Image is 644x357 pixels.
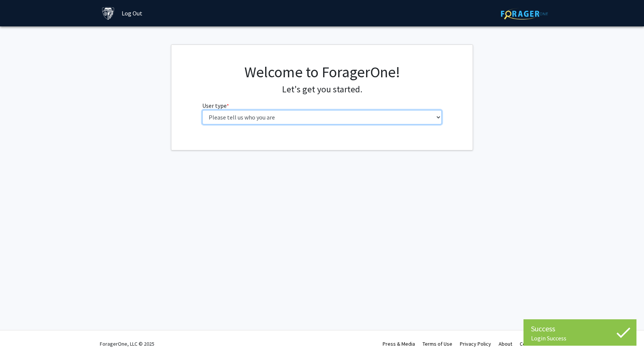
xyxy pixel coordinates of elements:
[531,323,629,334] div: Success
[460,340,491,347] a: Privacy Policy
[423,340,452,347] a: Terms of Use
[383,340,415,347] a: Press & Media
[202,101,229,110] label: User type
[202,63,442,81] h1: Welcome to ForagerOne!
[202,84,442,95] h4: Let's get you started.
[531,334,629,342] div: Login Success
[612,323,638,351] iframe: Chat
[102,7,115,20] img: Johns Hopkins University Logo
[499,340,512,347] a: About
[100,331,154,357] div: ForagerOne, LLC © 2025
[501,8,548,20] img: ForagerOne Logo
[520,340,544,347] a: Contact Us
